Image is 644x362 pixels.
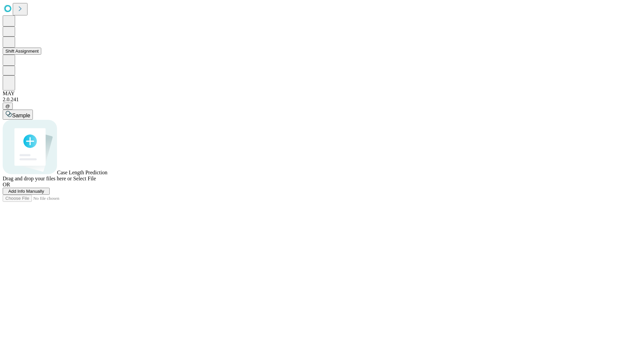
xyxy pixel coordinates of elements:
[5,104,10,109] span: @
[3,103,13,110] button: @
[3,176,72,181] span: Drag and drop your files here or
[3,97,641,103] div: 2.0.241
[12,113,30,118] span: Sample
[8,189,44,194] span: Add Info Manually
[73,176,96,181] span: Select File
[3,188,50,195] button: Add Info Manually
[3,110,33,120] button: Sample
[3,48,41,55] button: Shift Assignment
[57,170,107,175] span: Case Length Prediction
[3,90,641,97] div: MAY
[3,182,10,187] span: OR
